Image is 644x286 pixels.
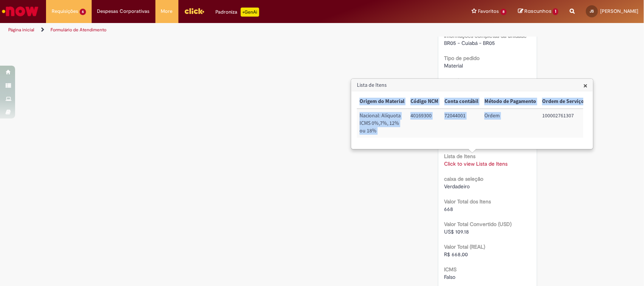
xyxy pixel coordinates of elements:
td: Código NCM: 40169300 [407,109,441,138]
h3: Lista de Itens [352,79,593,91]
th: Ordem de Serviço [539,95,587,109]
th: Conta contábil [441,95,481,109]
th: Código NCM [407,95,441,109]
b: Lista de Itens [444,153,475,160]
img: ServiceNow [1,4,40,19]
span: R$ 668,00 [444,251,468,258]
td: Origem do Material: Nacional: Alíquota ICMS 0%,7%, 12% ou 18% [357,109,407,138]
img: click_logo_yellow_360x200.png [184,5,204,17]
th: Origem do Material [357,95,407,109]
span: 8 [501,9,507,15]
span: Despesas Corporativas [97,8,150,15]
b: Tipo de pedido [444,55,480,62]
a: Formulário de Atendimento [51,27,106,33]
a: Rascunhos [518,8,558,15]
p: +GenAi [241,8,259,17]
span: Falso [444,274,455,281]
span: [PERSON_NAME] [600,8,638,14]
a: Click to view Lista de Itens [444,161,507,168]
a: Página inicial [8,27,34,33]
b: Valor Total dos Itens [444,198,491,205]
td: Ordem de Serviço: 100002761307 [539,109,587,138]
span: BR05 - Cuiabá - BR05 [444,40,495,47]
b: Tipo de Frete [444,78,476,85]
span: US$ 109.18 [444,229,469,235]
button: Close [583,81,587,89]
span: Material [444,63,463,69]
span: 1 [553,8,558,15]
div: Padroniza [216,8,259,17]
td: Conta contábil: 72044001 [441,109,481,138]
b: ICMS [444,266,456,273]
span: JS [590,9,594,14]
span: More [161,8,173,15]
b: Valor Total Convertido (USD) [444,221,512,228]
div: Lista de Itens [351,78,593,149]
b: caixa de seleção [444,176,483,183]
b: Valor Total (REAL) [444,244,485,251]
th: Método de Pagamento [481,95,539,109]
span: × [583,80,587,91]
span: 668 [444,206,453,213]
span: Rascunhos [524,8,552,15]
ul: Trilhas de página [6,23,424,37]
span: Requisições [52,8,78,15]
b: Informações completas da unidade [444,32,527,39]
span: Verdadeiro [444,183,470,190]
span: Favoritos [478,8,499,15]
td: Método de Pagamento: Ordem [481,109,539,138]
span: 6 [80,9,86,15]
